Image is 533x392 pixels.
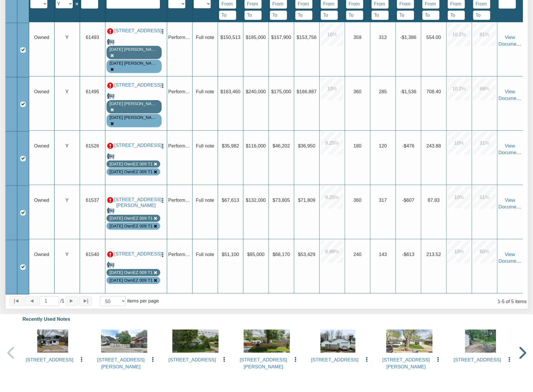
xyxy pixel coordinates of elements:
[107,38,114,46] img: for_sale.png
[292,356,298,362] img: cell-menu.png
[222,252,239,257] span: $51,100
[448,132,470,154] div: 10.0
[40,296,59,306] input: Selected page
[34,89,49,94] span: Owned
[426,252,441,257] span: 213.52
[7,346,15,354] button: Previous
[86,143,99,149] span: 61526
[400,35,416,40] span: -$1,386
[196,197,214,203] span: Full note
[66,89,69,94] span: Y
[400,89,416,94] span: -$1,536
[435,356,441,362] img: cell-menu.png
[168,252,192,257] span: Performing
[426,143,441,149] span: 243.88
[473,240,496,263] div: 60.0
[506,356,512,362] img: cell-menu.png
[321,186,343,209] div: 9.25
[386,330,433,353] img: 575873
[160,143,165,149] img: cell-menu.png
[321,132,343,154] div: 9.25
[196,35,214,40] span: Full note
[499,89,523,101] a: View Documents
[295,11,312,20] input: To
[20,47,26,53] div: Row 1, Row Selection Checkbox
[109,101,157,107] div: Note labeled as 8-21-25 Mixon 001 T1
[168,197,192,203] span: Performing
[448,240,470,263] div: 10.0
[221,35,241,40] span: $150,513
[107,261,114,269] img: for_sale.png
[109,270,152,276] div: Note labeled as 8-26-25 OwnEZ 009 T1
[97,357,144,369] a: 1144 North Tibbs, Indianapolis, IN, 46222
[465,330,496,353] img: 581433
[426,35,441,40] span: 554.00
[247,252,264,257] span: $85,000
[297,35,317,40] span: $153,756
[66,296,78,306] button: Page forward
[448,11,465,20] input: To
[160,83,165,89] img: cell-menu.png
[34,252,49,257] span: Owned
[107,153,114,160] img: for_sale.png
[499,252,523,264] a: View Documents
[160,28,165,35] button: Press to open the note menu
[160,143,165,150] button: Press to open the note menu
[168,35,192,40] span: Performing
[372,11,389,20] input: To
[172,330,219,353] img: 575926
[160,252,165,257] img: cell-menu.png
[297,89,317,94] span: $166,887
[499,143,523,156] a: View Documents
[60,298,62,304] abbr: of
[20,264,26,270] div: Row 5, Row Selection Checkbox
[473,78,496,100] div: 68.0
[273,143,290,149] span: $46,202
[246,35,266,40] span: $185,000
[79,296,92,306] button: Page to last
[246,143,266,149] span: $116,000
[353,89,361,94] span: 360
[379,35,387,40] span: 312
[222,143,239,149] span: $35,982
[273,197,290,203] span: $73,805
[114,251,158,257] a: 1514 East 18th Street, Anderson, IN, 46016
[402,197,414,203] span: -$607
[34,197,49,203] span: Owned
[353,252,361,257] span: 240
[473,23,496,46] div: 81.0
[127,298,159,304] span: items per page
[109,223,152,229] div: Note is contained in the pool 8-26-25 OwnEZ 009 T1
[382,357,430,369] a: 3526 East Morris Street, Indianapolis, IN, 46203
[426,89,441,94] span: 708.40
[222,197,239,203] span: $67,613
[25,296,38,306] button: Page back
[114,28,158,34] a: 712 Ave M, S. Houston, TX, 77587
[109,169,152,175] div: Note is contained in the pool 8-26-25 OwnEZ 009 T1
[150,356,156,362] img: cell-menu.png
[448,78,470,100] div: 10.2
[86,197,99,203] span: 61537
[473,132,496,154] div: 31.0
[379,89,387,94] span: 285
[109,215,152,221] div: Note labeled as 8-26-25 OwnEZ 009 T1
[66,35,69,40] span: Y
[160,29,165,34] img: cell-menu.png
[353,35,361,40] span: 359
[379,197,387,203] span: 317
[321,11,338,20] input: To
[353,197,361,203] span: 360
[66,197,69,203] span: Y
[196,89,214,94] span: Full note
[448,23,470,46] div: 10.2
[219,11,236,20] input: To
[109,277,152,283] div: Note is contained in the pool 8-26-25 OwnEZ 009 T1
[321,78,343,100] div: 10.0
[168,357,216,363] a: 1514 East 18th Street, Anderson, IN, 46016
[246,197,266,203] span: $132,000
[246,89,266,94] span: $240,000
[321,23,343,46] div: 10.0
[20,102,26,107] div: Row 2, Row Selection Checkbox
[448,186,470,209] div: 10.0
[37,330,68,353] img: 574463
